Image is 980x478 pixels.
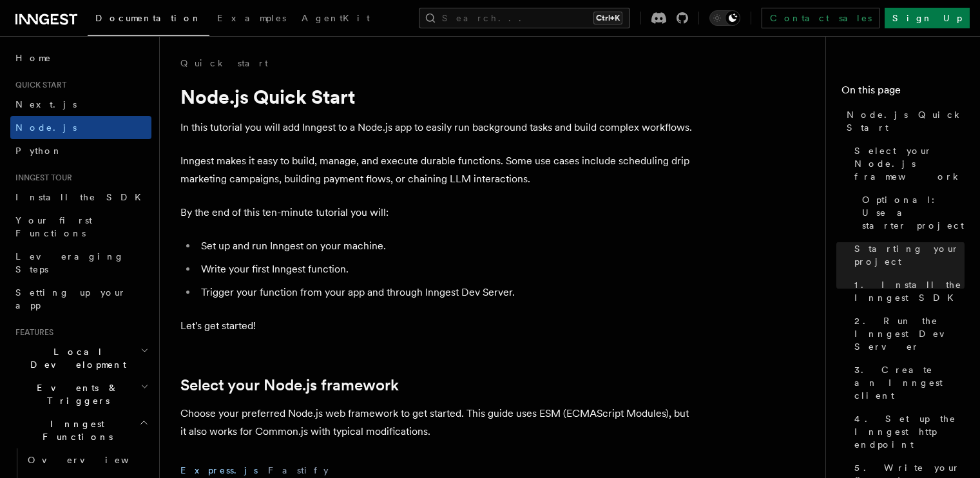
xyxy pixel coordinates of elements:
a: Install the SDK [10,186,151,209]
span: Select your Node.js framework [854,144,965,183]
a: Your first Functions [10,209,151,245]
a: Setting up your app [10,281,151,317]
span: Node.js Quick Start [847,108,965,134]
a: Sign Up [885,8,970,28]
a: 1. Install the Inngest SDK [849,273,965,309]
span: Optional: Use a starter project [862,193,965,232]
span: Overview [28,455,160,465]
span: Inngest Functions [10,417,139,443]
a: 4. Set up the Inngest http endpoint [849,407,965,456]
a: Quick start [180,57,268,70]
span: Your first Functions [15,215,92,238]
span: Inngest tour [10,173,72,183]
button: Local Development [10,340,151,376]
span: 3. Create an Inngest client [854,363,965,402]
button: Events & Triggers [10,376,151,412]
span: Examples [217,13,286,23]
a: 3. Create an Inngest client [849,358,965,407]
span: 2. Run the Inngest Dev Server [854,314,965,353]
p: By the end of this ten-minute tutorial you will: [180,204,696,222]
h1: Node.js Quick Start [180,85,696,108]
p: In this tutorial you will add Inngest to a Node.js app to easily run background tasks and build c... [180,119,696,137]
a: Next.js [10,93,151,116]
span: Events & Triggers [10,381,140,407]
span: AgentKit [302,13,370,23]
p: Let's get started! [180,317,696,335]
span: Python [15,146,62,156]
li: Set up and run Inngest on your machine. [197,237,696,255]
a: Node.js [10,116,151,139]
li: Write your first Inngest function. [197,260,696,278]
span: Setting up your app [15,287,126,311]
a: 2. Run the Inngest Dev Server [849,309,965,358]
span: 4. Set up the Inngest http endpoint [854,412,965,451]
p: Inngest makes it easy to build, manage, and execute durable functions. Some use cases include sch... [180,152,696,188]
a: Overview [23,448,151,472]
a: Documentation [88,4,209,36]
span: Node.js [15,122,77,133]
a: Examples [209,4,294,35]
a: Optional: Use a starter project [857,188,965,237]
button: Inngest Functions [10,412,151,448]
kbd: Ctrl+K [593,12,622,24]
button: Toggle dark mode [709,10,740,26]
span: Starting your project [854,242,965,268]
span: Documentation [95,13,202,23]
p: Choose your preferred Node.js web framework to get started. This guide uses ESM (ECMAScript Modul... [180,405,696,441]
span: 1. Install the Inngest SDK [854,278,965,304]
a: Contact sales [762,8,879,28]
span: Quick start [10,80,66,90]
span: Features [10,327,53,338]
span: Leveraging Steps [15,251,124,274]
a: Starting your project [849,237,965,273]
h4: On this page [841,82,965,103]
a: Leveraging Steps [10,245,151,281]
li: Trigger your function from your app and through Inngest Dev Server. [197,283,696,301]
span: Next.js [15,99,77,110]
button: Search...Ctrl+K [419,8,630,28]
a: Home [10,46,151,70]
a: Node.js Quick Start [841,103,965,139]
a: Select your Node.js framework [180,376,399,394]
a: Python [10,139,151,162]
span: Local Development [10,345,140,371]
span: Home [15,52,52,64]
span: Install the SDK [15,192,149,202]
a: AgentKit [294,4,378,35]
a: Select your Node.js framework [849,139,965,188]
